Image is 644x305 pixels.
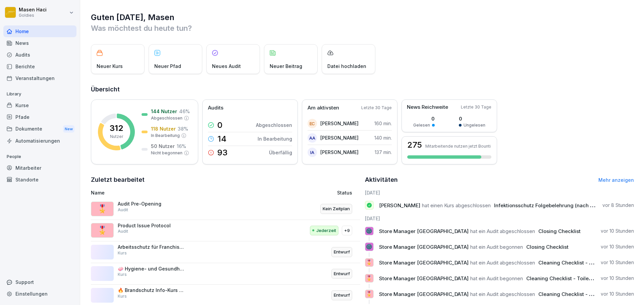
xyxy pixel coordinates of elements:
p: Kein Zeitplan [323,206,350,212]
p: vor 10 Stunden [601,243,634,250]
p: Entwurf [334,249,350,255]
a: Veranstaltungen [3,72,76,84]
span: hat ein Audit begonnen [470,275,523,282]
a: Arbeitsschutz für Franchisepartner:innenKursEntwurf [91,241,360,263]
p: vor 8 Stunden [602,202,634,209]
span: hat ein Audit abgeschlossen [470,291,535,297]
p: Was möchtest du heute tun? [91,23,634,33]
a: Automatisierungen [3,135,76,147]
p: Letzte 30 Tage [461,104,491,110]
a: Berichte [3,61,76,72]
p: 312 [110,124,123,132]
h2: Zuletzt bearbeitet [91,175,360,184]
span: Store Manager [GEOGRAPHIC_DATA] [379,228,469,234]
p: vor 10 Stunden [601,275,634,282]
p: 118 Nutzer [151,125,176,132]
span: Store Manager [GEOGRAPHIC_DATA] [379,291,469,297]
p: Abgeschlossen [151,115,182,121]
a: Home [3,25,76,37]
p: Überfällig [269,149,292,156]
p: [PERSON_NAME] [320,149,359,156]
p: Status [337,189,352,196]
p: Arbeitsschutz für Franchisepartner:innen [118,244,185,250]
span: [PERSON_NAME] [379,202,420,209]
p: vor 10 Stunden [601,228,634,234]
span: Store Manager [GEOGRAPHIC_DATA] [379,259,469,266]
span: Closing Checklist [526,244,569,250]
p: 🌚 [366,226,372,236]
p: 🧼 Hygiene- und Gesundheitsstandards Info-Kurs für Franchisepartner:innen [118,266,185,272]
p: Kurs [118,293,127,299]
a: Mehr anzeigen [598,177,634,183]
a: DokumenteNew [3,123,76,135]
span: Closing Checklist [538,228,581,234]
p: 160 min. [374,120,392,127]
p: [PERSON_NAME] [320,120,359,127]
p: [PERSON_NAME] [320,134,359,141]
span: Store Manager [GEOGRAPHIC_DATA] [379,275,469,282]
p: 0 [459,115,485,122]
p: Am aktivsten [308,104,339,112]
span: Store Manager [GEOGRAPHIC_DATA] [379,244,469,250]
p: Audit [118,228,128,234]
span: hat einen Kurs abgeschlossen [422,202,491,209]
div: Dokumente [3,123,76,135]
h3: 275 [407,141,422,149]
p: Neuer Beitrag [270,63,302,70]
p: Name [91,189,260,196]
p: 0 [413,115,435,122]
p: 🎖️ [97,224,107,236]
p: 🎖️ [366,258,372,267]
p: Entwurf [334,292,350,299]
span: Cleaning Checklist - Toilet and Guest Area [538,259,642,266]
h2: Übersicht [91,85,634,94]
p: 0 [217,121,222,129]
p: +9 [344,227,350,234]
a: Mitarbeiter [3,162,76,174]
span: Cleaning Checklist - Toilet and Guest Area [538,291,642,297]
a: 🎖️Product Issue ProtocolAuditJederzeit+9 [91,220,360,242]
a: Standorte [3,174,76,185]
p: People [3,151,76,162]
span: hat ein Audit abgeschlossen [470,228,535,234]
p: Letzte 30 Tage [361,105,392,111]
p: In Bearbeitung [258,135,292,142]
p: Library [3,89,76,99]
p: Mitarbeitende nutzen jetzt Bounti [425,144,491,149]
p: Product Issue Protocol [118,223,185,229]
p: 🎖️ [97,203,107,215]
a: Kurse [3,99,76,111]
p: Ungelesen [464,122,485,128]
h2: Aktivitäten [365,175,398,184]
p: 137 min. [375,149,392,156]
a: Einstellungen [3,288,76,300]
span: hat ein Audit begonnen [470,244,523,250]
span: Cleaning Checklist - Toilet and Guest Area [526,275,630,282]
p: Datei hochladen [327,63,366,70]
div: Support [3,276,76,288]
div: Pfade [3,111,76,123]
p: Nicht begonnen [151,150,182,156]
p: Masen Haci [19,7,47,13]
a: Audits [3,49,76,61]
p: Neuer Kurs [97,63,123,70]
p: Abgeschlossen [256,122,292,129]
p: 140 min. [374,134,392,141]
p: In Bearbeitung [151,133,180,139]
p: 144 Nutzer [151,108,177,115]
a: News [3,37,76,49]
p: Nutzer [110,134,123,140]
p: 93 [217,149,227,157]
h6: [DATE] [365,189,634,196]
p: Neues Audit [212,63,241,70]
a: 🎖️Audit Pre-OpeningAuditKein Zeitplan [91,198,360,220]
a: 🧼 Hygiene- und Gesundheitsstandards Info-Kurs für Franchisepartner:innenKursEntwurf [91,263,360,285]
p: 50 Nutzer [151,143,175,150]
